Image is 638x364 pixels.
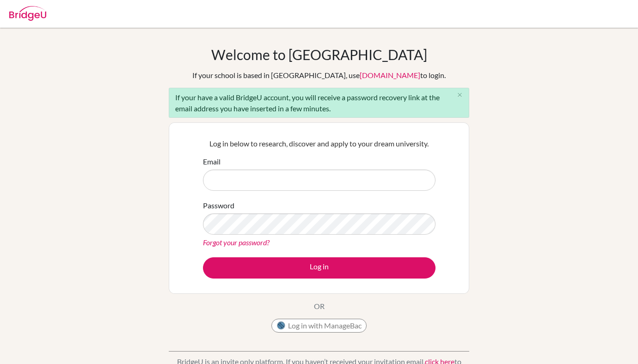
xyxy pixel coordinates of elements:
p: OR [314,301,325,312]
label: Password [203,200,234,211]
button: Close [450,88,469,102]
h1: Welcome to [GEOGRAPHIC_DATA] [211,46,427,63]
i: close [456,91,463,98]
div: If your school is based in [GEOGRAPHIC_DATA], use to login. [192,70,446,81]
button: Log in [203,257,436,279]
a: Forgot your password? [203,238,270,247]
img: Bridge-U [9,6,46,21]
label: Email [203,156,221,167]
p: Log in below to research, discover and apply to your dream university. [203,138,436,149]
div: If your have a valid BridgeU account, you will receive a password recovery link at the email addr... [169,88,469,118]
a: [DOMAIN_NAME] [360,71,420,79]
button: Log in with ManageBac [271,319,367,333]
